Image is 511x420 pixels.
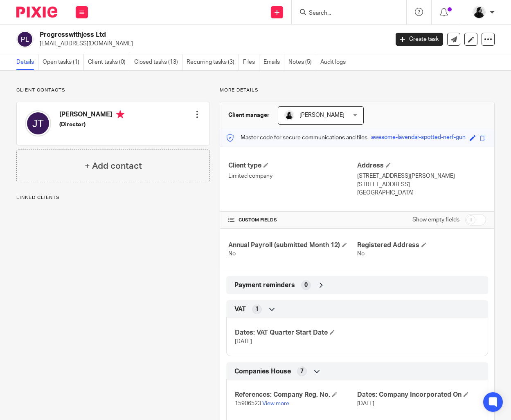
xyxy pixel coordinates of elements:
h4: Dates: Company Incorporated On [357,391,479,399]
img: svg%3E [16,31,34,48]
h4: Address [357,161,486,170]
span: [DATE] [357,401,374,407]
h3: Client manager [228,111,270,119]
span: 1 [255,305,259,313]
span: [PERSON_NAME] [299,112,344,118]
span: Payment reminders [234,281,295,290]
img: Pixie [16,7,57,18]
a: Audit logs [320,54,350,70]
a: Client tasks (0) [88,54,130,70]
span: 15906523 [235,401,261,407]
span: No [228,251,236,257]
img: PHOTO-2023-03-20-11-06-28%203.jpg [284,110,294,120]
h5: (Director) [59,121,124,129]
div: awesome-lavendar-spotted-nerf-gun [371,133,466,143]
h4: Dates: VAT Quarter Start Date [235,328,357,337]
i: Primary [116,110,124,118]
a: Create task [396,33,443,46]
a: Emails [263,54,284,70]
input: Search [308,10,382,17]
p: [STREET_ADDRESS] [357,181,486,189]
img: svg%3E [25,110,51,136]
h4: References: Company Reg. No. [235,391,357,399]
h4: [PERSON_NAME] [59,110,124,121]
span: No [357,251,365,257]
h4: + Add contact [85,160,142,172]
a: Recurring tasks (3) [187,54,239,70]
img: PHOTO-2023-03-20-11-06-28%203.jpg [473,6,486,19]
p: More details [220,87,495,94]
h4: Registered Address [357,241,486,250]
h2: Progresswithjess Ltd [40,31,315,39]
p: [STREET_ADDRESS][PERSON_NAME] [357,172,486,180]
a: Closed tasks (13) [134,54,182,70]
span: VAT [234,305,246,314]
a: Details [16,54,38,70]
span: Companies House [234,367,291,376]
p: Client contacts [16,87,210,94]
p: Linked clients [16,194,210,201]
p: [GEOGRAPHIC_DATA] [357,189,486,197]
p: Master code for secure communications and files [226,134,367,142]
a: Files [243,54,259,70]
a: View more [262,401,289,407]
span: [DATE] [235,339,252,344]
p: Limited company [228,172,357,180]
a: Open tasks (1) [43,54,84,70]
label: Show empty fields [412,216,459,224]
h4: CUSTOM FIELDS [228,217,357,223]
h4: Client type [228,161,357,170]
h4: Annual Payroll (submitted Month 12) [228,241,357,250]
span: 0 [304,281,308,289]
a: Notes (5) [288,54,316,70]
p: [EMAIL_ADDRESS][DOMAIN_NAME] [40,40,383,48]
span: 7 [300,367,304,375]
